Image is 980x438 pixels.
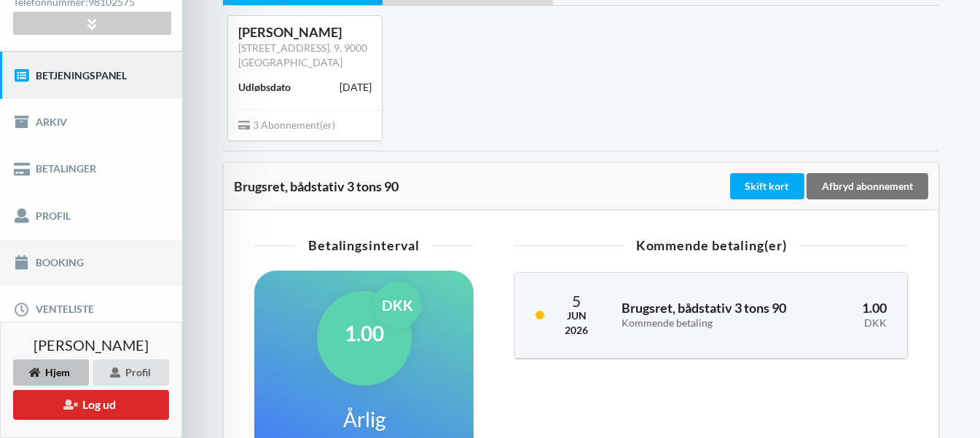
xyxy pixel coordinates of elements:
[622,300,814,329] h3: Brugsret, bådstativ 3 tons 90
[807,173,928,199] div: Afbryd abonnement
[565,308,588,323] div: Jun
[238,24,372,41] div: [PERSON_NAME]
[238,41,367,68] a: [STREET_ADDRESS]. 9, 9000 [GEOGRAPHIC_DATA]
[730,173,804,199] div: Skift kort
[34,338,149,352] span: [PERSON_NAME]
[254,239,474,252] div: Betalingsinterval
[343,406,385,432] h1: Årlig
[374,282,421,329] div: DKK
[13,390,169,420] button: Log ud
[514,239,908,252] div: Kommende betaling(er)
[13,359,89,386] div: Hjem
[238,80,291,95] div: Udløbsdato
[93,359,169,386] div: Profil
[622,317,814,330] div: Kommende betaling
[234,179,727,194] div: Brugsret, bådstativ 3 tons 90
[345,320,384,346] h1: 1.00
[834,300,887,329] h3: 1.00
[565,293,588,308] div: 5
[340,80,372,95] div: [DATE]
[834,317,887,330] div: DKK
[565,323,588,338] div: 2026
[238,119,335,131] span: 3 Abonnement(er)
